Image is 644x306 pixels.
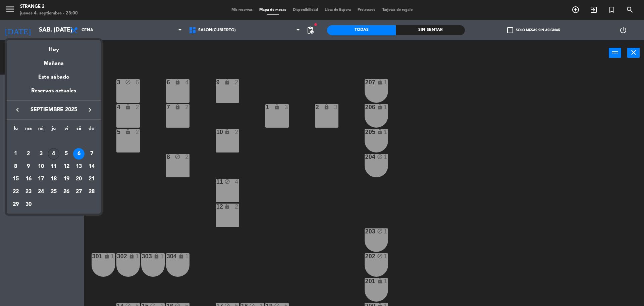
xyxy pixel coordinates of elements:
td: 25 de septiembre de 2025 [47,185,60,198]
th: sábado [73,125,86,135]
div: 12 [61,161,72,172]
td: 9 de septiembre de 2025 [22,160,35,173]
div: Mañana [7,54,101,68]
div: 1 [10,148,21,160]
div: 23 [23,186,34,198]
td: 14 de septiembre de 2025 [85,160,98,173]
td: 26 de septiembre de 2025 [60,185,73,198]
div: 21 [86,173,97,185]
th: viernes [60,125,73,135]
td: 5 de septiembre de 2025 [60,147,73,160]
td: 24 de septiembre de 2025 [35,185,47,198]
td: 28 de septiembre de 2025 [85,185,98,198]
td: SEP. [9,135,98,147]
div: 14 [86,161,97,172]
div: 25 [48,186,59,198]
div: 8 [10,161,21,172]
th: miércoles [35,125,47,135]
td: 29 de septiembre de 2025 [9,198,22,211]
div: 24 [35,186,47,198]
div: 22 [10,186,21,198]
div: 27 [73,186,85,198]
td: 3 de septiembre de 2025 [35,147,47,160]
div: 5 [61,148,72,160]
div: 29 [10,199,21,210]
div: 18 [48,173,59,185]
td: 2 de septiembre de 2025 [22,147,35,160]
div: 7 [86,148,97,160]
td: 27 de septiembre de 2025 [73,185,86,198]
td: 15 de septiembre de 2025 [9,173,22,185]
td: 22 de septiembre de 2025 [9,185,22,198]
th: martes [22,125,35,135]
div: 20 [73,173,85,185]
div: 10 [35,161,47,172]
div: 2 [23,148,34,160]
div: 4 [48,148,59,160]
div: 26 [61,186,72,198]
td: 20 de septiembre de 2025 [73,173,86,185]
td: 12 de septiembre de 2025 [60,160,73,173]
span: septiembre 2025 [23,105,84,114]
div: Reservas actuales [7,87,101,100]
div: 16 [23,173,34,185]
th: jueves [47,125,60,135]
td: 23 de septiembre de 2025 [22,185,35,198]
button: keyboard_arrow_left [11,105,23,114]
div: 6 [73,148,85,160]
th: domingo [85,125,98,135]
td: 30 de septiembre de 2025 [22,198,35,211]
div: 11 [48,161,59,172]
th: lunes [9,125,22,135]
td: 18 de septiembre de 2025 [47,173,60,185]
div: 30 [23,199,34,210]
div: 15 [10,173,21,185]
td: 7 de septiembre de 2025 [85,147,98,160]
td: 6 de septiembre de 2025 [73,147,86,160]
div: Este sábado [7,68,101,87]
td: 13 de septiembre de 2025 [73,160,86,173]
td: 10 de septiembre de 2025 [35,160,47,173]
i: keyboard_arrow_left [13,106,21,114]
button: keyboard_arrow_right [84,105,96,114]
td: 17 de septiembre de 2025 [35,173,47,185]
td: 4 de septiembre de 2025 [47,147,60,160]
td: 21 de septiembre de 2025 [85,173,98,185]
div: 3 [35,148,47,160]
div: 17 [35,173,47,185]
td: 8 de septiembre de 2025 [9,160,22,173]
td: 19 de septiembre de 2025 [60,173,73,185]
td: 11 de septiembre de 2025 [47,160,60,173]
div: 9 [23,161,34,172]
div: 19 [61,173,72,185]
i: keyboard_arrow_right [86,106,94,114]
div: 13 [73,161,85,172]
td: 1 de septiembre de 2025 [9,147,22,160]
div: Hoy [7,40,101,54]
td: 16 de septiembre de 2025 [22,173,35,185]
div: 28 [86,186,97,198]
